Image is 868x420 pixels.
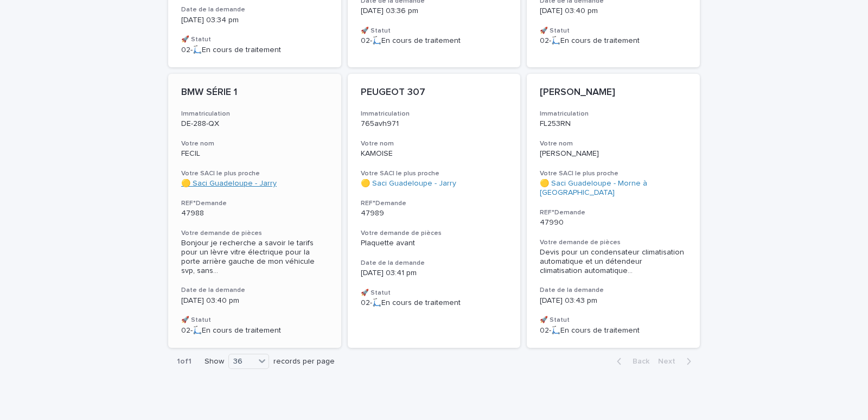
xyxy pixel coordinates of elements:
a: BMW SÉRIE 1ImmatriculationDE-288-QXVotre nomFECILVotre SACI le plus proche🟡 Saci Guadeloupe - Jar... [168,74,341,348]
h3: REF°Demande [181,199,328,208]
p: FECIL [181,149,328,158]
h3: 🚀 Statut [540,27,687,35]
h3: Votre demande de pièces [540,238,687,247]
h3: 🚀 Statut [361,289,508,297]
p: [PERSON_NAME] [540,149,687,158]
p: [DATE] 03:34 pm [181,16,328,25]
h3: Date de la demande [181,286,328,295]
p: PEUGEOT 307 [361,87,508,99]
p: 02-🛴En cours de traitement [540,36,687,46]
p: 02-🛴En cours de traitement [361,36,508,46]
p: FL253RN [540,119,687,129]
span: Plaquette avant [361,239,415,247]
h3: 🚀 Statut [181,316,328,324]
p: 02-🛴En cours de traitement [181,326,328,335]
p: 47988 [181,209,328,218]
h3: Immatriculation [540,110,687,118]
div: Devis pour un condensateur climatisation automatique et un détendeur climatisation automatique Svp [540,248,687,275]
h3: Date de la demande [540,286,687,295]
h3: REF°Demande [540,208,687,217]
p: [PERSON_NAME] [540,87,687,99]
h3: Votre SACI le plus proche [540,169,687,178]
p: Show [205,357,224,366]
p: KAMOISE [361,149,508,158]
p: 02-🛴En cours de traitement [361,298,508,308]
span: Next [658,358,682,365]
span: Bonjour je recherche a savoir le tarifs pour un lèvre vitre électrique pour la porte arrière gauc... [181,239,328,275]
p: 47989 [361,209,508,218]
p: 765avh971 [361,119,508,129]
a: 🟡 Saci Guadeloupe - Jarry [361,179,456,188]
p: DE-288-QX [181,119,328,129]
a: 🟡 Saci Guadeloupe - Jarry [181,179,277,188]
h3: Votre SACI le plus proche [361,169,508,178]
h3: Votre nom [540,139,687,148]
p: [DATE] 03:40 pm [181,296,328,306]
h3: Votre nom [181,139,328,148]
p: 02-🛴En cours de traitement [181,46,328,55]
p: [DATE] 03:40 pm [540,7,687,16]
h3: 🚀 Statut [540,316,687,324]
p: [DATE] 03:43 pm [540,296,687,306]
h3: Votre SACI le plus proche [181,169,328,178]
a: PEUGEOT 307Immatriculation765avh971Votre nomKAMOISEVotre SACI le plus proche🟡 Saci Guadeloupe - J... [348,74,521,348]
p: BMW SÉRIE 1 [181,87,328,99]
p: 1 of 1 [168,348,200,375]
div: 36 [229,356,255,367]
h3: Votre demande de pièces [361,229,508,238]
p: [DATE] 03:36 pm [361,7,508,16]
h3: Immatriculation [181,110,328,118]
h3: Votre nom [361,139,508,148]
p: [DATE] 03:41 pm [361,269,508,278]
button: Back [608,357,654,366]
h3: 🚀 Statut [181,35,328,44]
a: 🟡 Saci Guadeloupe - Morne à [GEOGRAPHIC_DATA] [540,179,687,198]
h3: REF°Demande [361,199,508,208]
button: Next [654,357,700,366]
p: records per page [273,357,335,366]
a: [PERSON_NAME]ImmatriculationFL253RNVotre nom[PERSON_NAME]Votre SACI le plus proche🟡 Saci Guadelou... [527,74,700,348]
h3: Date de la demande [361,259,508,268]
h3: Immatriculation [361,110,508,118]
p: 47990 [540,218,687,227]
span: Devis pour un condensateur climatisation automatique et un détendeur climatisation automatique ... [540,248,687,275]
p: 02-🛴En cours de traitement [540,326,687,335]
h3: Date de la demande [181,5,328,14]
span: Back [626,358,649,365]
h3: Votre demande de pièces [181,229,328,238]
h3: 🚀 Statut [361,27,508,35]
